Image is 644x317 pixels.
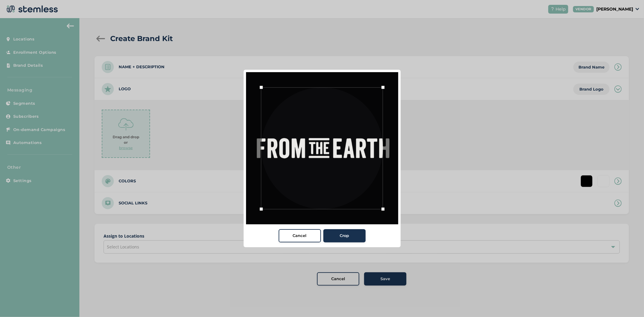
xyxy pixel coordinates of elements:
span: Cancel [293,233,307,239]
span: Crop [340,233,349,239]
button: Cancel [279,229,321,242]
iframe: Chat Widget [614,288,644,317]
button: Crop [323,229,366,242]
